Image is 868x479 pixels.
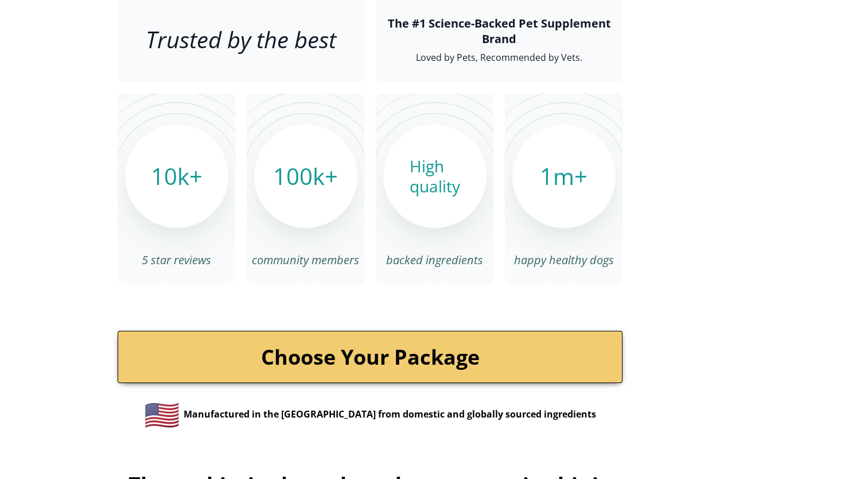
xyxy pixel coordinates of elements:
[142,252,211,268] span: 5 star reviews
[184,408,596,420] span: Manufactured in the [GEOGRAPHIC_DATA] from domestic and globally sourced ingredients
[540,162,587,191] span: 1m+
[410,156,460,196] span: High quality
[151,162,203,191] span: 10k+
[514,252,614,268] span: happy healthy dogs
[144,395,180,434] span: 🇺🇸
[118,331,622,383] a: Choose Your Package
[416,51,582,64] span: Loved by Pets, Recommended by Vets.
[385,16,613,47] p: The #1 Science-Backed Pet Supplement Brand
[386,252,483,268] span: backed ingredients
[146,25,336,54] h1: Trusted by the best
[252,252,359,268] span: community members
[273,162,338,191] span: 100k+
